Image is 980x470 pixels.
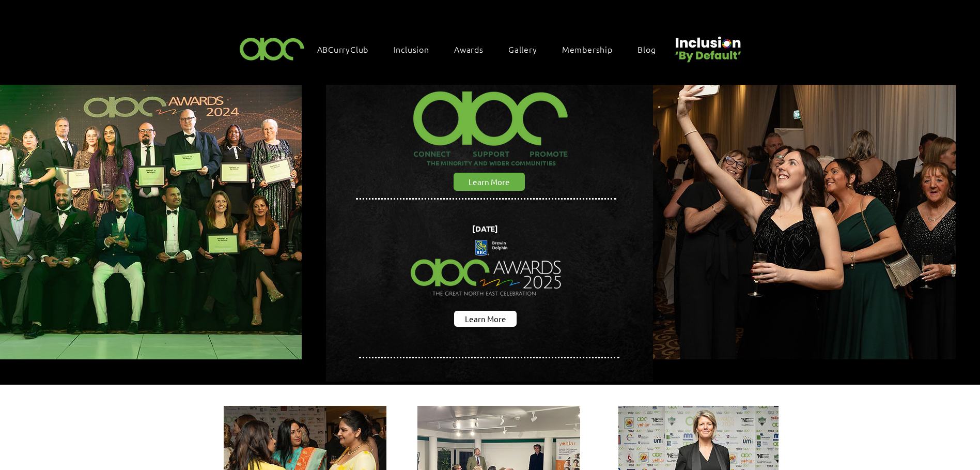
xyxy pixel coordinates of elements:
a: Learn More [454,173,525,191]
img: Untitled design (22).png [672,28,743,64]
div: Awards [449,38,499,60]
span: Gallery [508,43,537,55]
span: Inclusion [394,43,429,55]
span: Membership [562,43,613,55]
img: ABC-Logo-Blank-Background-01-01-2_edited.png [408,78,573,148]
img: abc background hero black.png [326,85,653,382]
a: ABCurryClub [312,38,384,60]
img: Northern Insights Double Pager Apr 2025.png [401,221,571,316]
span: [DATE] [472,223,498,234]
a: Learn More [454,311,517,327]
span: ABCurryClub [317,43,369,55]
a: Gallery [503,38,553,60]
span: CONNECT SUPPORT PROMOTE [413,148,568,159]
a: Membership [557,38,628,60]
span: Blog [637,43,656,55]
nav: Site [312,38,672,60]
span: THE MINORITY AND WIDER COMMUNITIES [427,159,556,167]
img: ABC-Logo-Blank-Background-01-01-2.png [237,33,308,64]
div: Inclusion [388,38,445,60]
img: ABCAwards2024-09586.jpg [629,63,956,359]
span: Awards [454,43,484,55]
span: Learn More [465,313,506,324]
a: Blog [632,38,671,60]
span: Learn More [469,176,510,187]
